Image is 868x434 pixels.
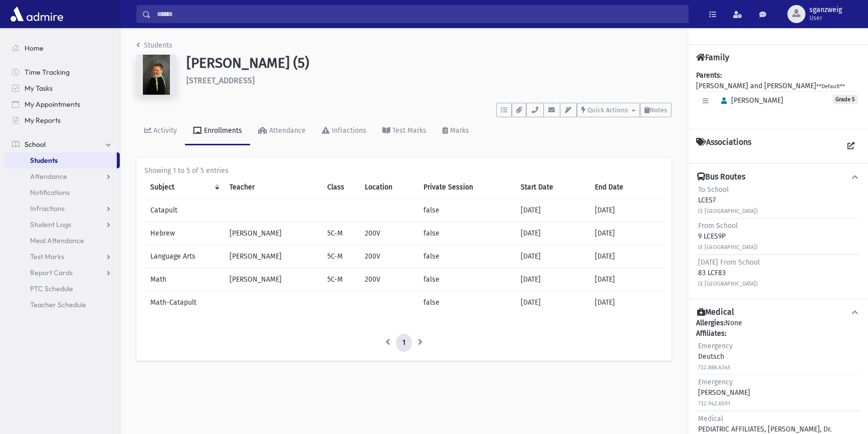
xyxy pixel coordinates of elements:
[4,80,120,96] a: My Tasks
[589,176,664,199] th: End Date
[4,216,120,233] a: Student Logs
[136,40,172,55] nav: breadcrumb
[697,172,745,182] h4: Bus Routes
[30,268,73,277] span: Report Cards
[515,199,589,222] td: [DATE]
[151,5,688,23] input: Search
[4,200,120,216] a: Infractions
[151,126,177,135] div: Activity
[417,268,515,291] td: false
[4,297,120,313] a: Teacher Schedule
[30,220,71,229] span: Student Logs
[417,291,515,314] td: false
[640,103,672,117] button: Notes
[589,245,664,268] td: [DATE]
[515,176,589,199] th: Start Date
[136,117,185,145] a: Activity
[186,76,672,85] h6: [STREET_ADDRESS]
[202,126,242,135] div: Enrollments
[250,117,314,145] a: Attendance
[144,165,664,176] div: Showing 1 to 5 of 5 entries
[809,14,842,22] span: User
[25,100,80,109] span: My Appointments
[30,204,65,213] span: Infractions
[417,176,515,199] th: Private Session
[698,377,750,408] div: [PERSON_NAME]
[717,96,783,105] span: [PERSON_NAME]
[649,106,667,114] span: Notes
[144,245,224,268] td: Language Arts
[25,44,44,53] span: Home
[696,329,726,338] b: Affiliates:
[698,185,729,194] span: To School
[321,222,359,245] td: 5C-M
[136,41,172,50] a: Students
[359,222,417,245] td: 200V
[321,268,359,291] td: 5C-M
[186,55,672,72] h1: [PERSON_NAME] (5)
[698,378,733,386] span: Emergency
[321,245,359,268] td: 5C-M
[589,222,664,245] td: [DATE]
[698,364,731,371] small: 732.886.6345
[390,126,426,135] div: Test Marks
[698,258,760,267] span: [DATE] From School
[577,103,640,117] button: Quick Actions
[224,268,321,291] td: [PERSON_NAME]
[435,117,477,145] a: Marks
[696,319,725,327] b: Allergies:
[25,84,53,93] span: My Tasks
[809,6,842,14] span: sganzweig
[4,281,120,297] a: PTC Schedule
[589,291,664,314] td: [DATE]
[267,126,306,135] div: Attendance
[8,4,66,24] img: AdmirePro
[4,249,120,265] a: Test Marks
[587,106,628,114] span: Quick Actions
[698,414,723,423] span: Medical
[696,172,860,182] button: Bus Routes
[185,117,250,145] a: Enrollments
[30,188,70,197] span: Notifications
[417,222,515,245] td: false
[224,222,321,245] td: [PERSON_NAME]
[515,268,589,291] td: [DATE]
[144,176,224,199] th: Subject
[30,172,67,181] span: Attendance
[515,291,589,314] td: [DATE]
[696,137,751,155] h4: Associations
[697,307,734,318] h4: Medical
[30,156,58,165] span: Students
[359,245,417,268] td: 200V
[515,245,589,268] td: [DATE]
[842,137,860,155] a: View all Associations
[374,117,435,145] a: Test Marks
[698,281,758,287] small: (E [GEOGRAPHIC_DATA])
[30,236,84,245] span: Meal Attendance
[321,176,359,199] th: Class
[359,268,417,291] td: 200V
[448,126,469,135] div: Marks
[144,291,224,314] td: Math-Catapult
[4,112,120,128] a: My Reports
[4,40,120,56] a: Home
[30,300,86,309] span: Teacher Schedule
[144,222,224,245] td: Hebrew
[359,176,417,199] th: Location
[698,400,730,407] small: 732.942.6591
[4,136,120,152] a: School
[698,184,758,216] div: LCES7
[698,341,733,372] div: Deutsch
[589,199,664,222] td: [DATE]
[224,176,321,199] th: Teacher
[698,222,738,230] span: From School
[30,252,64,261] span: Test Marks
[330,126,366,135] div: Infractions
[696,307,860,318] button: Medical
[4,265,120,281] a: Report Cards
[698,257,760,289] div: 83 LCF83
[4,152,117,168] a: Students
[224,245,321,268] td: [PERSON_NAME]
[144,199,224,222] td: Catapult
[832,95,858,104] span: Grade 5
